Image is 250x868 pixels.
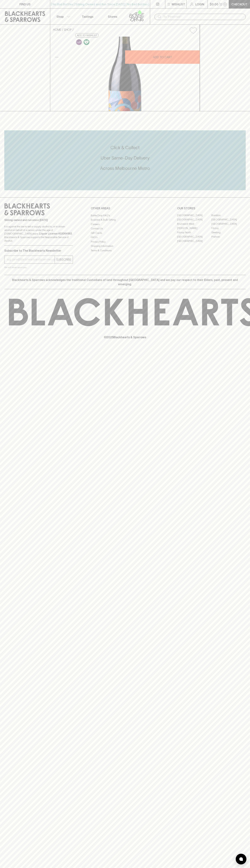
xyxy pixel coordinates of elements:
p: FIND US [19,2,31,6]
p: $0.00 [210,2,218,6]
p: ADD TO CART [153,55,172,59]
p: OUR STORES [177,206,246,210]
button: SUBSCRIBE [55,256,73,263]
p: Login [195,2,204,6]
a: Privacy Policy [91,240,159,244]
p: Checkout [231,2,247,6]
button: ADD TO CART [125,50,200,64]
p: OTHER AREAS [91,206,159,210]
a: Business & Bulk Gifting [91,218,159,222]
a: Braddon [211,213,246,218]
img: 40750.png [50,37,200,111]
a: [GEOGRAPHIC_DATA] [211,222,246,226]
p: SUBSCRIBE [56,257,71,262]
input: e.g. jane@blackheartsandsparrows.com.au [7,257,55,262]
a: Bottle Drop FAQ's [91,213,159,218]
a: Made without the use of any animal products. [83,38,90,46]
a: Shipping Information [91,244,159,248]
a: Tastings [75,9,100,24]
h5: Click & Collect [4,145,246,151]
p: Blackhearts & Sparrows acknowledges the traditional Custodians of land throughout [GEOGRAPHIC_DAT... [7,278,243,286]
input: Try "Pinot noir" [163,14,243,20]
button: Shop [50,9,75,24]
h5: Uber Same-Day Delivery [4,155,246,161]
a: Careers [91,222,159,226]
a: SHOP [64,28,72,31]
a: Brunswick West [177,222,211,226]
a: [GEOGRAPHIC_DATA] [177,218,211,222]
a: FAQ's [91,235,159,240]
p: Wishlist [172,2,185,6]
p: 0 [224,3,226,5]
p: Subscribe to The Blackhearts Newsletter [4,248,73,253]
a: Fitzroy [211,226,246,230]
a: Terms & Conditions [91,248,159,253]
p: We will never spam you [4,266,73,269]
img: Vegan [84,39,89,45]
p: It is against the law to sell or supply alcohol to, or to obtain alcohol on behalf of a person un... [4,225,73,243]
a: Stores [100,9,125,24]
img: Lo-Fi [76,39,82,45]
strong: Liquor License #32064953 [39,232,72,235]
p: Stores [108,14,117,19]
a: [GEOGRAPHIC_DATA] [211,218,246,222]
p: Sibling owned and run since [DATE] [4,218,73,222]
a: [GEOGRAPHIC_DATA] [177,235,211,239]
a: Contact Us [91,226,159,231]
a: Prahran [211,235,246,239]
a: Some may call it natural, others minimum intervention, either way, it’s hands off & maybe even a ... [75,38,83,46]
a: [GEOGRAPHIC_DATA] [177,213,211,218]
a: Fitzroy North [177,230,211,235]
a: [PERSON_NAME] [177,226,211,230]
button: Add to wishlist [188,26,198,35]
h5: Across Melbourne Metro [4,165,246,171]
img: bubble-icon [239,857,243,861]
p: Shop [56,14,64,19]
a: HOME [53,28,61,31]
p: Tastings [82,14,93,19]
a: Geelong [211,230,246,235]
div: Call to action block [4,130,246,190]
button: Add to wishlist [75,33,99,38]
a: Gift Cards [91,231,159,235]
a: [GEOGRAPHIC_DATA] [177,239,211,243]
